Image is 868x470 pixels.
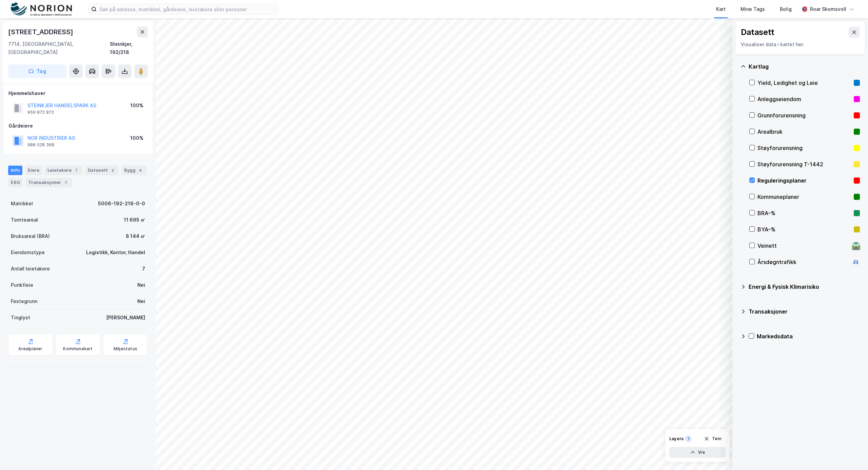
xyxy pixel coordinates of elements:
[749,283,860,291] div: Energi & Fysisk Klimarisiko
[18,346,42,352] div: Arealplaner
[25,166,42,175] div: Eiere
[106,314,145,322] div: [PERSON_NAME]
[130,101,143,110] div: 100%
[757,144,851,152] div: Støyforurensning
[749,307,860,316] div: Transaksjoner
[699,433,726,444] button: Tøm
[851,241,861,250] div: 🛣️
[810,5,846,13] div: Roar Skomsvoll
[11,200,33,208] div: Matrikkel
[109,167,116,174] div: 2
[685,435,692,442] div: 1
[11,314,30,322] div: Tinglyst
[8,26,75,37] div: [STREET_ADDRESS]
[98,200,145,208] div: 5006-192-218-0-0
[741,40,860,49] div: Visualiser data i kartet her.
[11,281,33,289] div: Punktleie
[142,265,145,273] div: 7
[137,297,145,305] div: Nei
[834,437,868,470] iframe: Chat Widget
[8,89,147,97] div: Hjemmelshaver
[11,265,50,273] div: Antall leietakere
[716,5,726,13] div: Kart
[8,40,110,56] div: 7714, [GEOGRAPHIC_DATA], [GEOGRAPHIC_DATA]
[8,166,22,175] div: Info
[86,248,145,257] div: Logistikk, Kontor, Handel
[130,134,143,142] div: 100%
[669,436,684,441] div: Layers
[45,166,82,175] div: Leietakere
[757,258,849,266] div: Årsdøgntrafikk
[757,225,851,233] div: BYA–%
[749,62,860,71] div: Kartlag
[757,111,851,119] div: Grunnforurensning
[11,232,50,240] div: Bruksareal (BRA)
[11,216,38,224] div: Tomteareal
[62,179,69,186] div: 7
[757,95,851,103] div: Anleggseiendom
[121,166,146,175] div: Bygg
[114,346,137,352] div: Miljøstatus
[27,110,54,115] div: 959 872 872
[757,209,851,217] div: BRA–%
[8,64,66,78] button: Tag
[137,167,144,174] div: 4
[126,232,145,240] div: 8 144 ㎡
[8,178,23,187] div: ESG
[741,27,774,38] div: Datasett
[757,79,851,87] div: Yield, Ledighet og Leie
[8,122,147,130] div: Gårdeiere
[669,447,726,458] button: Vis
[757,332,860,340] div: Markedsdata
[757,193,851,201] div: Kommuneplaner
[757,128,851,136] div: Arealbruk
[11,2,72,16] img: norion-logo.80e7a08dc31c2e691866.png
[110,40,148,56] div: Steinkjer, 192/218
[63,346,93,352] div: Kommunekart
[780,5,792,13] div: Bolig
[11,297,37,305] div: Festegrunn
[137,281,145,289] div: Nei
[27,142,54,148] div: 988 028 398
[757,160,851,168] div: Støyforurensning T-1442
[85,166,119,175] div: Datasett
[741,5,765,13] div: Mine Tags
[757,176,851,185] div: Reguleringsplaner
[73,167,80,174] div: 7
[11,248,45,257] div: Eiendomstype
[757,242,849,250] div: Veinett
[25,178,72,187] div: Transaksjoner
[97,4,278,14] input: Søk på adresse, matrikkel, gårdeiere, leietakere eller personer
[124,216,145,224] div: 11 695 ㎡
